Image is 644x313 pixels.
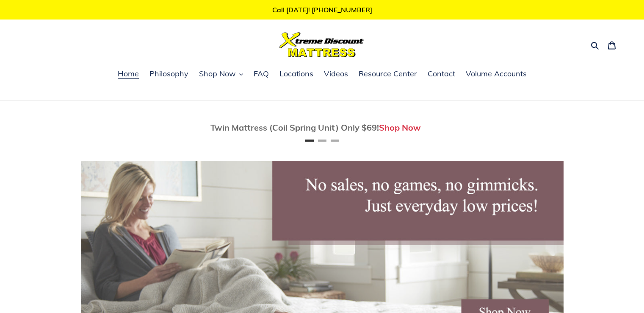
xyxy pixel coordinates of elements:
[249,68,273,81] a: FAQ
[462,68,531,81] a: Volume Accounts
[379,122,421,133] a: Shop Now
[254,69,269,79] span: FAQ
[118,69,139,79] span: Home
[210,122,379,133] span: Twin Mattress (Coil Spring Unit) Only $69!
[320,68,352,81] a: Videos
[279,32,364,57] img: Xtreme Discount Mattress
[428,69,455,79] span: Contact
[354,68,421,81] a: Resource Center
[149,69,188,79] span: Philosophy
[359,69,417,79] span: Resource Center
[331,140,339,142] button: Page 3
[199,69,236,79] span: Shop Now
[113,68,143,81] a: Home
[318,140,326,142] button: Page 2
[423,68,459,81] a: Contact
[275,68,318,81] a: Locations
[466,69,527,79] span: Volume Accounts
[145,68,193,81] a: Philosophy
[305,140,314,142] button: Page 1
[195,68,247,81] button: Shop Now
[279,69,313,79] span: Locations
[324,69,348,79] span: Videos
